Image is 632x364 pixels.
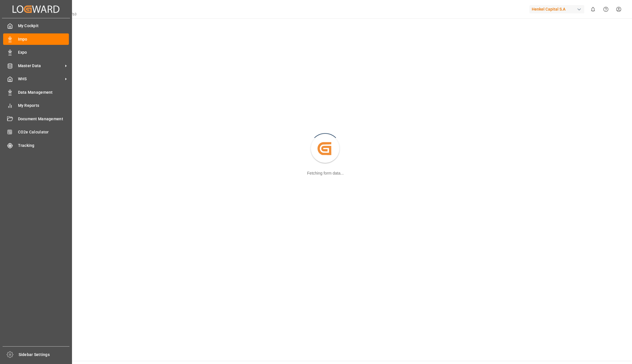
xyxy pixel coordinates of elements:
[18,49,69,55] span: Expo
[3,127,69,138] a: CO2e Calculator
[587,3,599,16] button: show 0 new notifications
[3,100,69,111] a: My Reports
[18,63,63,69] span: Master Data
[18,116,69,122] span: Document Management
[3,113,69,124] a: Document Management
[18,103,69,109] span: My Reports
[18,76,63,82] span: WHS
[307,170,344,176] div: Fetching form data...
[18,36,69,42] span: Impo
[3,20,69,31] a: My Cockpit
[3,87,69,98] a: Data Management
[18,89,69,95] span: Data Management
[19,352,70,358] span: Sidebar Settings
[18,23,69,29] span: My Cockpit
[529,4,587,15] button: Henkel Capital S.A
[529,5,584,13] div: Henkel Capital S.A
[18,129,69,135] span: CO2e Calculator
[3,33,69,45] a: Impo
[3,140,69,151] a: Tracking
[18,143,69,149] span: Tracking
[599,3,612,16] button: Help Center
[3,47,69,58] a: Expo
